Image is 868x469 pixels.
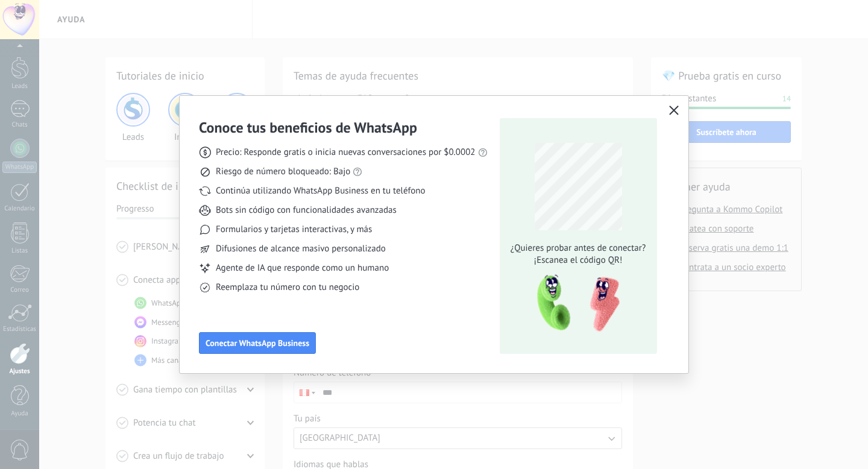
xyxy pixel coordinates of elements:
h3: Conoce tus beneficios de WhatsApp [199,118,417,137]
span: Agente de IA que responde como un humano [216,262,389,274]
span: ¡Escanea el código QR! [507,254,649,266]
span: Precio: Responde gratis o inicia nuevas conversaciones por $0.0002 [216,146,476,159]
span: Conectar WhatsApp Business [206,339,309,347]
span: Bots sin código con funcionalidades avanzadas [216,204,397,216]
span: Difusiones de alcance masivo personalizado [216,243,386,255]
span: ¿Quieres probar antes de conectar? [507,242,649,254]
span: Continúa utilizando WhatsApp Business en tu teléfono [216,185,425,197]
img: qr-pic-1x.png [527,271,622,336]
span: Riesgo de número bloqueado: Bajo [216,166,350,178]
button: Conectar WhatsApp Business [199,332,316,354]
span: Reemplaza tu número con tu negocio [216,282,359,294]
span: Formularios y tarjetas interactivas, y más [216,224,372,236]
